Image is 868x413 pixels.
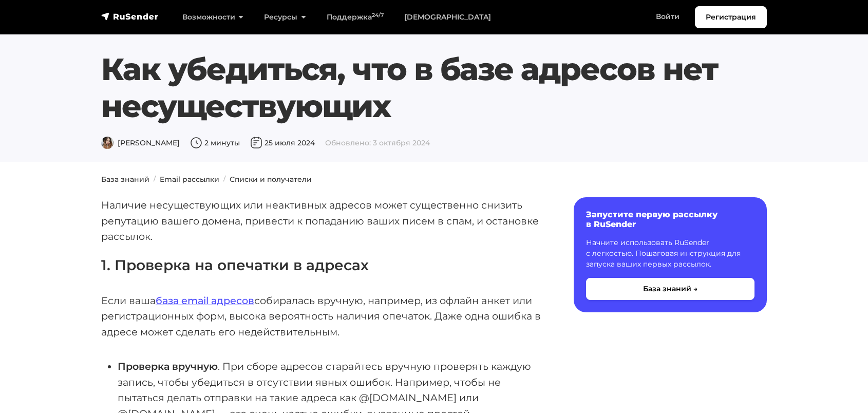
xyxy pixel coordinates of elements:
img: Время чтения [190,137,202,149]
button: База знаний → [586,278,754,300]
a: Возможности [172,7,254,28]
img: RuSender [101,11,159,22]
a: Запустите первую рассылку в RuSender Начните использовать RuSender с легкостью. Пошаговая инструк... [574,197,767,312]
h6: Запустите первую рассылку в RuSender [586,210,754,229]
a: Ресурсы [254,7,316,28]
a: База знаний [101,175,149,184]
a: [DEMOGRAPHIC_DATA] [394,7,501,28]
h1: Как убедиться, что в базе адресов нет несуществующих [101,51,767,125]
p: Если ваша собиралась вручную, например, из офлайн анкет или регистрационных форм, высока вероятно... [101,293,541,340]
span: [PERSON_NAME] [101,138,180,147]
a: Email рассылки [160,175,219,184]
img: Дата публикации [250,137,262,149]
strong: Проверка вручную [118,360,218,372]
span: 2 минуты [190,138,240,147]
a: Списки и получатели [230,175,312,184]
nav: breadcrumb [95,174,773,185]
span: Обновлено: 3 октября 2024 [325,138,430,147]
p: Наличие несуществующих или неактивных адресов может существенно снизить репутацию вашего домена, ... [101,197,541,245]
sup: 24/7 [372,12,384,18]
strong: 1. Проверка на опечатки в адресах [101,256,369,274]
p: Начните использовать RuSender с легкостью. Пошаговая инструкция для запуска ваших первых рассылок. [586,237,754,270]
span: 25 июля 2024 [250,138,315,147]
a: Войти [646,6,690,27]
a: Поддержка24/7 [316,7,394,28]
a: база email адресов [156,294,254,307]
a: Регистрация [695,6,767,28]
